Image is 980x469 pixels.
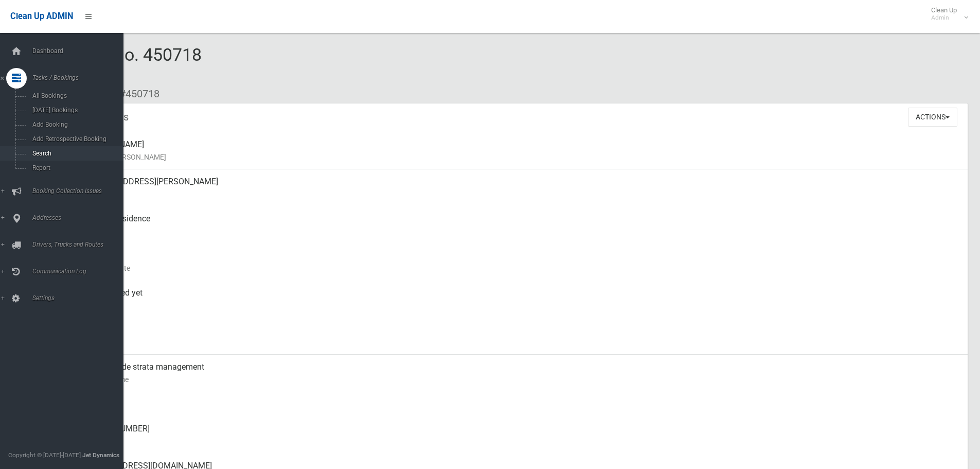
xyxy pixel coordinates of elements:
[45,44,202,84] span: Booking No. 450718
[8,451,81,459] span: Copyright © [DATE]-[DATE]
[82,169,959,206] div: [STREET_ADDRESS][PERSON_NAME]
[926,6,967,22] span: Clean Up
[29,294,131,302] span: Settings
[82,336,959,349] small: Zone
[29,92,122,99] span: All Bookings
[82,435,959,447] small: Landline
[82,151,959,163] small: Name of [PERSON_NAME]
[29,164,122,171] span: Report
[82,416,959,454] div: [PHONE_NUMBER]
[82,281,959,318] div: Not collected yet
[82,206,959,244] div: Front of Residence
[82,299,959,311] small: Collected At
[29,187,131,195] span: Booking Collection Issues
[82,451,119,459] strong: Jet Dynamics
[82,188,959,200] small: Address
[29,214,131,221] span: Addresses
[112,84,159,103] li: #450718
[931,14,957,22] small: Admin
[82,318,959,355] div: [DATE]
[82,262,959,274] small: Collection Date
[29,107,122,114] span: [DATE] Bookings
[82,373,959,386] small: Contact Name
[82,244,959,281] div: [DATE]
[29,241,131,248] span: Drivers, Trucks and Routes
[82,132,959,169] div: [PERSON_NAME]
[82,225,959,237] small: Pickup Point
[908,108,957,127] button: Actions
[29,121,122,128] span: Add Booking
[82,355,959,392] div: Rye Westside strata management
[29,268,131,275] span: Communication Log
[29,135,122,143] span: Add Retrospective Booking
[29,150,122,157] span: Search
[29,74,131,81] span: Tasks / Bookings
[10,11,73,21] span: Clean Up ADMIN
[82,398,959,410] small: Mobile
[29,47,131,55] span: Dashboard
